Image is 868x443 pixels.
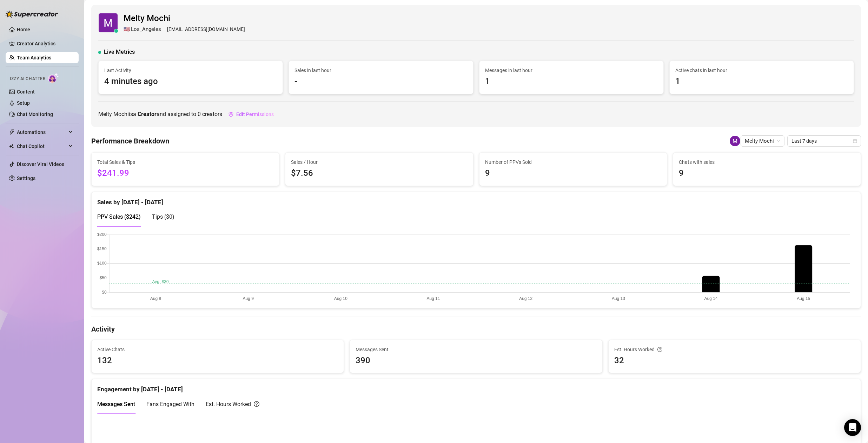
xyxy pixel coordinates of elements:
[614,354,855,367] span: 32
[17,55,51,60] a: Team Analytics
[9,144,14,149] img: Chat Copilot
[9,129,15,135] span: thunderbolt
[675,75,848,88] span: 1
[657,346,662,353] span: question-circle
[485,167,661,180] span: 9
[6,11,58,18] img: logo-BBDzfeDw.svg
[99,13,118,32] img: Melty Mochi
[124,25,245,34] div: [EMAIL_ADDRESS][DOMAIN_NAME]
[91,324,861,334] h4: Activity
[228,109,274,120] button: Edit Permissions
[98,110,222,118] span: Melty Mochi is a and assigned to creators
[152,213,174,220] span: Tips ( $0 )
[17,27,30,32] a: Home
[104,66,277,74] span: Last Activity
[17,100,30,106] a: Setup
[294,66,467,74] span: Sales in last hour
[146,401,194,407] span: Fans Engaged With
[206,400,259,409] div: Est. Hours Worked
[97,401,135,407] span: Messages Sent
[97,379,855,394] div: Engagement by [DATE] - [DATE]
[236,111,274,117] span: Edit Permissions
[124,12,245,25] span: Melty Mochi
[228,112,233,117] span: setting
[745,136,780,146] span: Melty Mochi
[291,167,467,180] span: $7.56
[679,167,855,180] span: 9
[97,346,338,353] span: Active Chats
[124,25,130,34] span: 🇺🇸
[294,75,467,88] span: -
[48,73,59,83] img: AI Chatter
[97,213,141,220] span: PPV Sales ( $242 )
[853,139,857,143] span: calendar
[104,75,277,88] span: 4 minutes ago
[17,127,67,138] span: Automations
[17,111,53,117] a: Chat Monitoring
[254,400,259,409] span: question-circle
[104,48,135,56] span: Live Metrics
[730,136,740,146] img: Melty Mochi
[356,354,596,367] span: 390
[844,419,861,436] div: Open Intercom Messenger
[485,158,661,166] span: Number of PPVs Sold
[291,158,467,166] span: Sales / Hour
[91,136,169,146] h4: Performance Breakdown
[356,346,596,353] span: Messages Sent
[97,158,273,166] span: Total Sales & Tips
[138,111,157,117] b: Creator
[791,136,857,146] span: Last 7 days
[17,141,67,152] span: Chat Copilot
[97,192,855,207] div: Sales by [DATE] - [DATE]
[198,111,201,117] span: 0
[614,346,855,353] div: Est. Hours Worked
[485,66,658,74] span: Messages in last hour
[97,167,273,180] span: $241.99
[675,66,848,74] span: Active chats in last hour
[679,158,855,166] span: Chats with sales
[485,75,658,88] span: 1
[97,354,338,367] span: 132
[131,25,161,34] span: Los_Angeles
[17,38,73,49] a: Creator Analytics
[17,89,35,95] a: Content
[17,161,64,167] a: Discover Viral Videos
[17,175,35,181] a: Settings
[10,76,45,82] span: Izzy AI Chatter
